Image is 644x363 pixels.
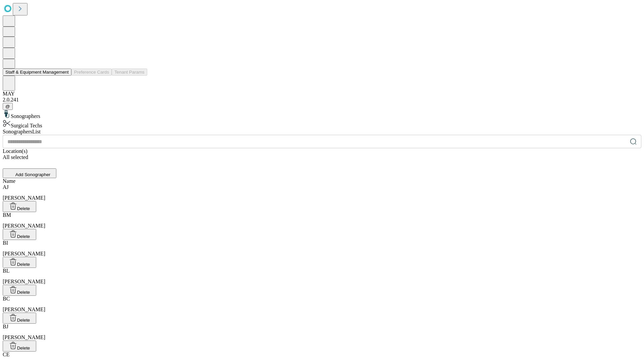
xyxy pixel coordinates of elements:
[3,129,641,135] div: Sonographers List
[3,201,36,212] button: Delete
[3,240,8,246] span: BI
[15,172,50,177] span: Add Sonographer
[3,148,28,154] span: Location(s)
[3,268,641,285] div: [PERSON_NAME]
[3,268,9,274] span: BL
[3,257,36,268] button: Delete
[5,104,10,109] span: @
[3,313,36,324] button: Delete
[3,296,641,313] div: [PERSON_NAME]
[3,285,36,296] button: Delete
[3,178,641,184] div: Name
[3,184,9,190] span: AJ
[3,340,36,352] button: Delete
[3,240,641,257] div: [PERSON_NAME]
[3,352,9,357] span: CE
[17,346,30,351] span: Delete
[3,212,641,229] div: [PERSON_NAME]
[3,119,641,129] div: Surgical Techs
[17,206,30,211] span: Delete
[3,212,11,218] span: BM
[112,69,147,76] button: Tenant Params
[17,318,30,323] span: Delete
[17,234,30,239] span: Delete
[3,103,13,110] button: @
[3,168,56,178] button: Add Sonographer
[3,97,641,103] div: 2.0.241
[3,69,71,76] button: Staff & Equipment Management
[3,324,8,329] span: BJ
[3,154,641,160] div: All selected
[3,324,641,340] div: [PERSON_NAME]
[3,184,641,201] div: [PERSON_NAME]
[71,69,112,76] button: Preference Cards
[17,290,30,295] span: Delete
[17,262,30,267] span: Delete
[3,229,36,240] button: Delete
[3,296,10,301] span: BC
[3,91,641,97] div: MAY
[3,110,641,119] div: Sonographers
